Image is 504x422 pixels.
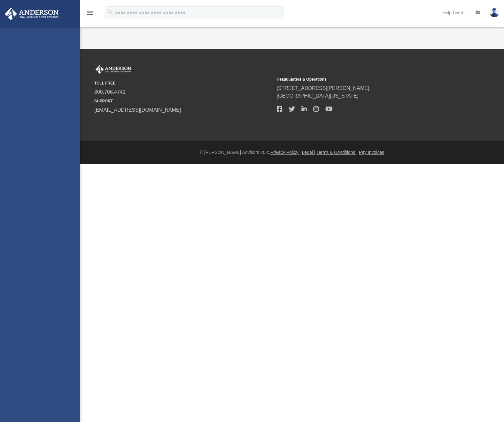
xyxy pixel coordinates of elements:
[94,89,126,95] a: 800.706.4741
[3,8,61,20] img: Anderson Advisors Platinum Portal
[107,9,114,16] i: search
[277,76,455,82] small: Headquarters & Operations
[359,150,384,155] a: Pay Invoices
[302,150,315,155] a: Legal |
[270,150,301,155] a: Privacy Policy |
[94,98,272,104] small: SUPPORT
[94,80,272,86] small: TOLL FREE
[86,12,94,17] a: menu
[94,107,181,113] a: [EMAIL_ADDRESS][DOMAIN_NAME]
[490,8,499,17] img: User Pic
[316,150,358,155] a: Terms & Conditions |
[86,9,94,17] i: menu
[277,93,359,99] a: [GEOGRAPHIC_DATA][US_STATE]
[277,85,369,91] a: [STREET_ADDRESS][PERSON_NAME]
[94,65,133,74] img: Anderson Advisors Platinum Portal
[80,149,504,156] div: © [PERSON_NAME] Advisors 2025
